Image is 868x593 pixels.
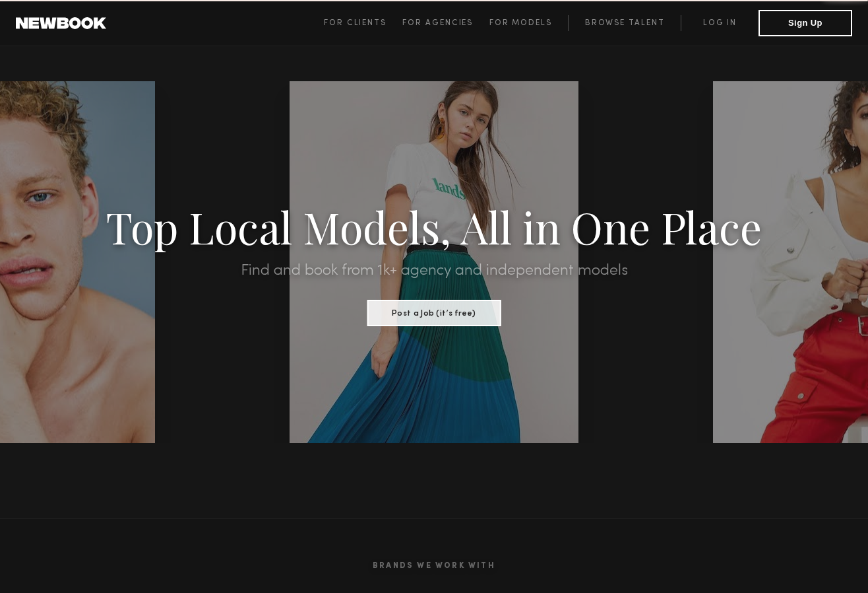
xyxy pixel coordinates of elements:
[65,263,803,279] h2: Find and book from 1k+ agency and independent models
[402,15,489,31] a: For Agencies
[38,545,830,586] h2: Brands We Work With
[402,19,473,27] span: For Agencies
[324,15,402,31] a: For Clients
[489,19,552,27] span: For Models
[681,15,759,31] a: Log in
[367,304,501,319] a: Post a Job (it’s free)
[759,10,852,36] button: Sign Up
[324,19,387,27] span: For Clients
[568,15,681,31] a: Browse Talent
[367,300,501,326] button: Post a Job (it’s free)
[65,206,803,247] h1: Top Local Models, All in One Place
[489,15,569,31] a: For Models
